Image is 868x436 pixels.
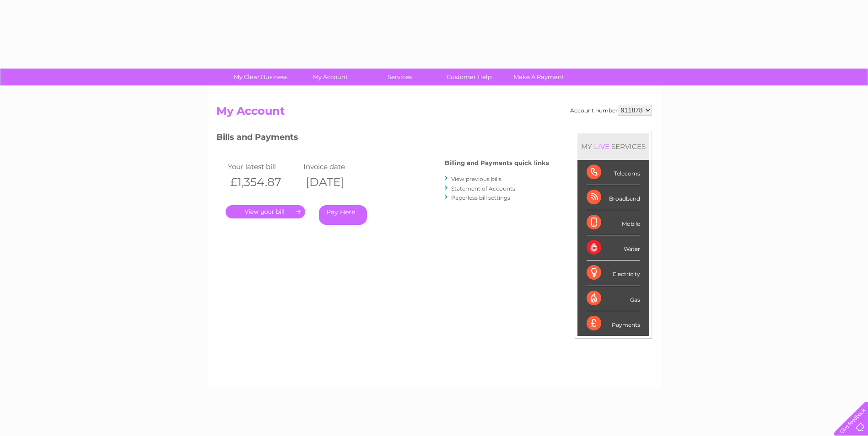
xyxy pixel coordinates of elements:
[451,185,515,192] a: Statement of Accounts
[587,261,640,286] div: Electricity
[587,311,640,336] div: Payments
[226,173,301,191] th: £1,354.87
[223,69,298,85] a: My Clear Business
[301,173,377,191] th: [DATE]
[587,286,640,311] div: Gas
[587,235,640,261] div: Water
[587,185,640,210] div: Broadband
[226,205,305,218] a: .
[216,131,549,147] h3: Bills and Payments
[226,160,301,173] td: Your latest bill
[577,133,649,160] div: MY SERVICES
[451,175,501,182] a: View previous bills
[362,69,437,85] a: Services
[445,160,549,166] h4: Billing and Payments quick links
[431,69,507,85] a: Customer Help
[587,210,640,235] div: Mobile
[592,142,611,151] div: LIVE
[570,105,652,116] div: Account number
[451,194,510,201] a: Paperless bill settings
[301,160,377,173] td: Invoice date
[216,105,652,122] h2: My Account
[319,205,367,225] a: Pay Here
[292,69,368,85] a: My Account
[501,69,577,85] a: Make A Payment
[587,160,640,185] div: Telecoms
